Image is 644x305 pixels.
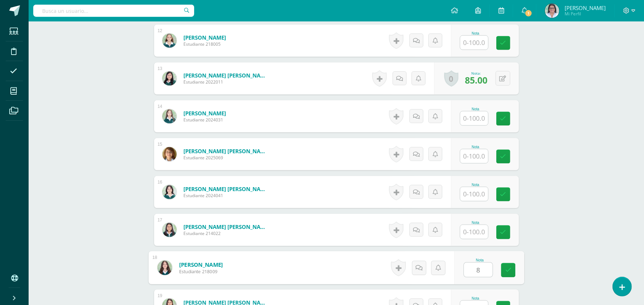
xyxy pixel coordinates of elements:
input: 0-100.0 [460,36,488,50]
img: c02f19c03c42b32229d57a1491bb6dc4.png [162,34,177,48]
div: Nota: [465,71,488,76]
input: Busca un usuario... [33,5,194,17]
img: db876166cbb67cd75487b89dca85e204.png [162,223,177,237]
a: [PERSON_NAME] [PERSON_NAME] [183,185,269,192]
span: Estudiante 218009 [179,269,223,275]
img: c6fbd6fde5995b0ae88c9c24d7464057.png [162,147,177,161]
img: 42a42b34a2d14c78f8fb0127b76e8273.png [162,71,177,86]
span: Estudiante 214022 [183,230,269,236]
img: 69aa824f1337ad42e7257fae7599adbb.png [545,4,559,18]
a: [PERSON_NAME] [183,34,226,41]
div: Nota [460,31,491,35]
input: 0-100.0 [460,187,488,201]
a: 0 [444,70,458,87]
span: Estudiante 218005 [183,41,226,47]
a: [PERSON_NAME] [183,110,226,117]
div: Nota [460,296,491,300]
img: bbc97aa536b1564f002ee6afb527b670.png [157,260,172,275]
div: Nota [460,183,491,187]
div: Nota [460,145,491,149]
div: Nota [460,107,491,111]
a: [PERSON_NAME] [PERSON_NAME] [183,72,269,79]
input: 0-100.0 [460,225,488,239]
span: Mi Perfil [565,11,606,17]
div: Nota [463,258,496,262]
span: Estudiante 2024041 [183,192,269,199]
a: [PERSON_NAME] [PERSON_NAME] [183,223,269,230]
img: 71ab4273b0191ded164dc420c301b504.png [162,109,177,124]
input: 0-100.0 [460,149,488,163]
span: Estudiante 2025069 [183,155,269,161]
a: [PERSON_NAME] [PERSON_NAME] [183,147,269,155]
span: Estudiante 2024031 [183,117,226,123]
span: 1 [525,9,532,17]
span: 85.00 [465,74,488,86]
a: [PERSON_NAME] [179,261,223,269]
div: Nota [460,221,491,225]
span: [PERSON_NAME] [565,4,606,11]
input: 0-100.0 [464,263,492,277]
input: 0-100.0 [460,111,488,125]
span: Estudiante 2022011 [183,79,269,85]
img: 75d9deeb5eb39d191c4714c0e1a187b5.png [162,185,177,199]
